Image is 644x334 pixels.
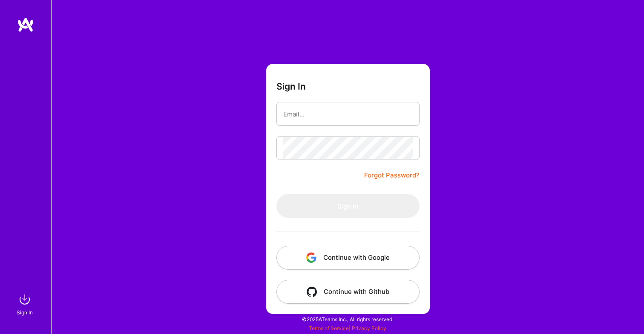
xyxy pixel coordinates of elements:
[352,325,386,331] a: Privacy Policy
[306,253,316,263] img: icon
[307,287,317,297] img: icon
[18,291,33,317] a: sign inSign In
[17,17,34,32] img: logo
[276,280,420,304] button: Continue with Github
[309,325,386,331] span: |
[16,291,33,308] img: sign in
[283,103,413,125] input: Email...
[276,246,420,270] button: Continue with Google
[17,308,33,317] div: Sign In
[276,81,306,92] h3: Sign In
[364,170,420,180] a: Forgot Password?
[276,194,420,218] button: Sign In
[309,325,349,331] a: Terms of Service
[51,308,644,330] div: © 2025 ATeams Inc., All rights reserved.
